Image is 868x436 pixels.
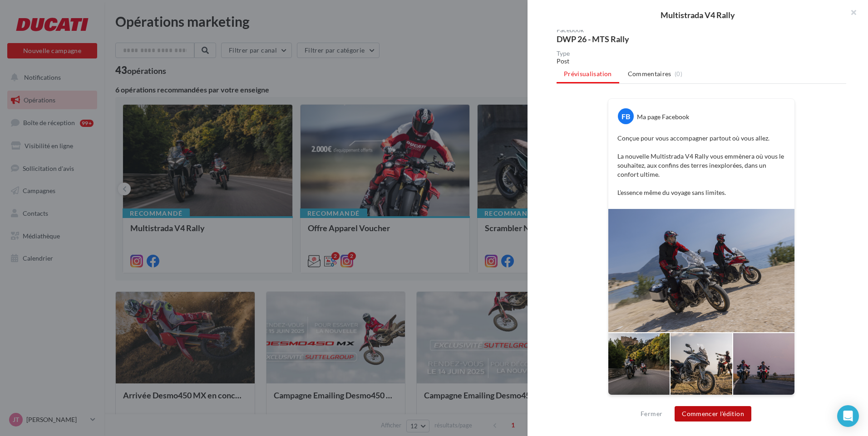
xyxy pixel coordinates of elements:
[617,134,785,197] p: Conçue pour vous accompagner partout où vous allez. La nouvelle Multistrada V4 Rally vous emmèner...
[675,70,682,78] span: (0)
[628,69,671,78] span: Commentaires
[557,35,698,43] div: DWP 26 - MTS Rally
[557,27,698,33] div: Facebook
[837,405,859,427] div: Open Intercom Messenger
[637,408,666,419] button: Fermer
[637,112,689,121] div: Ma page Facebook
[608,395,795,407] div: La prévisualisation est non-contractuelle
[618,108,634,124] div: FB
[542,11,853,19] div: Multistrada V4 Rally
[557,57,846,66] div: Post
[557,50,846,57] div: Type
[675,406,751,421] button: Commencer l'édition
